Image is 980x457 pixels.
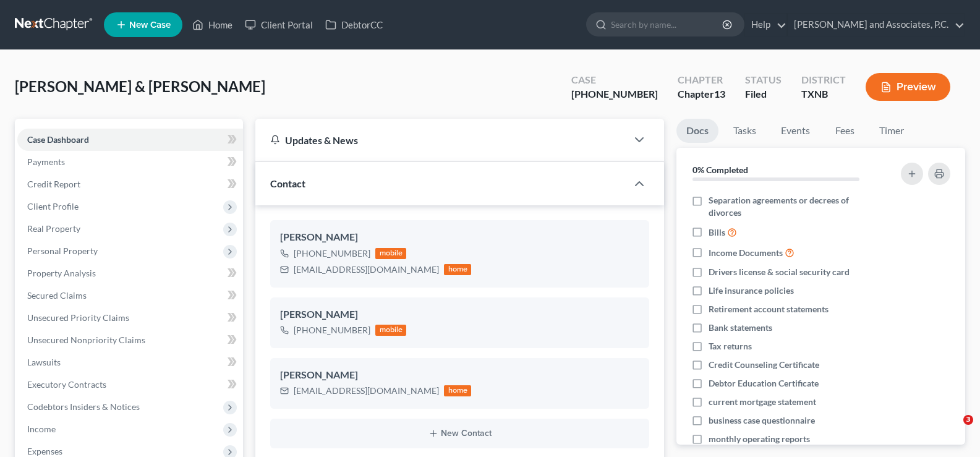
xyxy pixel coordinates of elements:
a: [PERSON_NAME] and Associates, P.C. [788,14,965,36]
div: Chapter [678,87,725,101]
a: Docs [676,119,718,143]
a: Property Analysis [17,262,243,284]
div: mobile [375,325,406,336]
span: Bills [709,226,725,239]
span: Lawsuits [27,357,61,367]
div: [PHONE_NUMBER] [294,324,370,336]
a: Help [745,14,786,36]
iframe: Intercom live chat [938,415,968,445]
a: Executory Contracts [17,374,243,396]
span: Tax returns [709,340,752,352]
a: Lawsuits [17,351,243,374]
a: Client Portal [239,14,319,36]
a: Unsecured Priority Claims [17,307,243,329]
span: Real Property [27,223,80,234]
strong: 0% Completed [692,164,748,175]
span: Secured Claims [27,290,87,301]
button: New Contact [280,429,639,438]
div: mobile [375,248,406,259]
div: [EMAIL_ADDRESS][DOMAIN_NAME] [294,385,439,397]
button: Preview [866,73,950,101]
div: home [444,264,471,275]
div: District [801,73,846,87]
div: TXNB [801,87,846,101]
input: Search by name... [611,13,724,36]
span: Unsecured Nonpriority Claims [27,335,145,345]
span: Payments [27,156,65,167]
span: Debtor Education Certificate [709,377,819,390]
a: Credit Report [17,173,243,195]
a: Case Dashboard [17,129,243,151]
a: Timer [869,119,914,143]
span: Credit Counseling Certificate [709,359,819,371]
span: Unsecured Priority Claims [27,312,129,323]
span: Credit Report [27,179,80,189]
span: current mortgage statement [709,396,816,408]
div: [EMAIL_ADDRESS][DOMAIN_NAME] [294,263,439,276]
span: Expenses [27,446,62,456]
span: Separation agreements or decrees of divorces [709,194,882,219]
span: Codebtors Insiders & Notices [27,401,140,412]
div: Chapter [678,73,725,87]
div: [PERSON_NAME] [280,307,639,322]
span: Property Analysis [27,268,96,278]
div: Updates & News [270,134,612,147]
div: home [444,385,471,396]
span: 13 [714,88,725,100]
span: Client Profile [27,201,79,211]
span: Retirement account statements [709,303,829,315]
div: [PERSON_NAME] [280,368,639,383]
span: Executory Contracts [27,379,106,390]
div: [PHONE_NUMBER] [294,247,370,260]
span: Drivers license & social security card [709,266,850,278]
div: Filed [745,87,782,101]
span: monthly operating reports [709,433,810,445]
div: Status [745,73,782,87]
span: Life insurance policies [709,284,794,297]
a: Unsecured Nonpriority Claims [17,329,243,351]
a: Events [771,119,820,143]
a: Payments [17,151,243,173]
span: Income Documents [709,247,783,259]
span: Contact [270,177,305,189]
div: [PHONE_NUMBER] [571,87,658,101]
span: [PERSON_NAME] & [PERSON_NAME] [15,77,265,95]
a: Tasks [723,119,766,143]
span: 3 [963,415,973,425]
span: Personal Property [27,246,98,256]
span: Bank statements [709,322,772,334]
span: New Case [129,20,171,30]
span: Income [27,424,56,434]
span: Case Dashboard [27,134,89,145]
a: Secured Claims [17,284,243,307]
a: DebtorCC [319,14,389,36]
div: [PERSON_NAME] [280,230,639,245]
a: Home [186,14,239,36]
span: business case questionnaire [709,414,815,427]
a: Fees [825,119,864,143]
div: Case [571,73,658,87]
